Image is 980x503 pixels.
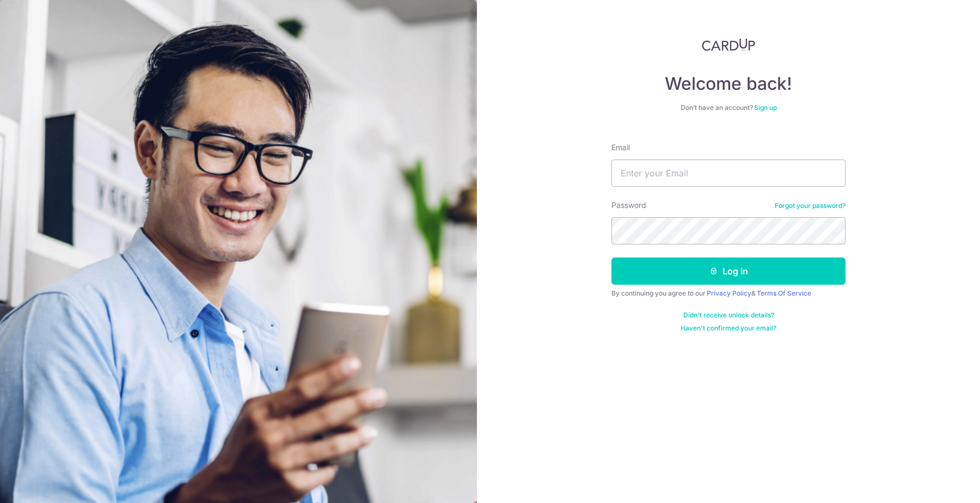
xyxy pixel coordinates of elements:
a: Forgot your password? [775,201,846,210]
button: Log in [611,257,846,285]
input: Enter your Email [611,160,846,187]
label: Password [611,200,646,211]
a: Privacy Policy [707,289,751,297]
h4: Welcome back! [611,73,846,95]
div: By continuing you agree to our & [611,289,846,298]
div: Don’t have an account? [611,103,846,112]
label: Email [611,142,630,153]
a: Haven't confirmed your email? [681,324,776,333]
a: Didn't receive unlock details? [683,311,774,320]
a: Terms Of Service [757,289,811,297]
a: Sign up [754,103,777,112]
img: CardUp Logo [702,38,755,51]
